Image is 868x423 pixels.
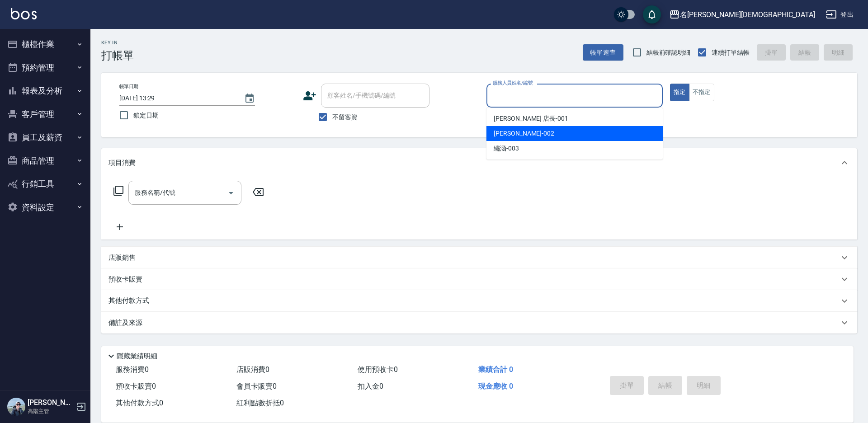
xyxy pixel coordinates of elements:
button: 預約管理 [4,56,87,80]
span: 使用預收卡 0 [358,365,398,374]
p: 項目消費 [108,158,136,168]
label: 帳單日期 [119,83,138,90]
span: 連續打單結帳 [712,48,750,57]
button: 登出 [822,6,857,23]
p: 預收卡販賣 [108,275,142,284]
div: 備註及來源 [101,312,857,334]
p: 其他付款方式 [108,296,154,306]
img: Logo [11,8,37,19]
img: Person [7,398,25,416]
span: 扣入金 0 [358,382,383,390]
button: 員工及薪資 [4,126,87,149]
button: 報表及分析 [4,79,87,103]
span: 鎖定日期 [133,111,159,120]
span: 紅利點數折抵 0 [236,399,284,407]
span: 業績合計 0 [478,365,513,374]
span: 會員卡販賣 0 [236,382,277,390]
span: 店販消費 0 [236,365,269,374]
div: 預收卡販賣 [101,268,857,290]
button: 名[PERSON_NAME][DEMOGRAPHIC_DATA] [665,5,819,24]
h5: [PERSON_NAME] [28,398,74,407]
input: YYYY/MM/DD hh:mm [119,91,235,106]
p: 高階主管 [28,407,74,415]
button: Choose date, selected date is 2025-09-10 [239,88,260,109]
button: 櫃檯作業 [4,33,87,56]
button: 商品管理 [4,149,87,173]
span: 現金應收 0 [478,382,513,390]
span: 服務消費 0 [116,365,149,374]
button: 不指定 [689,84,714,101]
div: 店販銷售 [101,247,857,268]
button: 客戶管理 [4,103,87,126]
span: 其他付款方式 0 [116,399,163,407]
button: save [643,5,661,23]
button: 行銷工具 [4,172,87,196]
div: 名[PERSON_NAME][DEMOGRAPHIC_DATA] [680,9,815,20]
button: Open [224,186,238,200]
label: 服務人員姓名/編號 [493,80,533,86]
h3: 打帳單 [101,49,134,62]
p: 隱藏業績明細 [117,352,157,361]
button: 指定 [670,84,689,101]
div: 項目消費 [101,148,857,177]
button: 資料設定 [4,196,87,219]
span: 不留客資 [332,113,358,122]
div: 其他付款方式 [101,290,857,312]
span: [PERSON_NAME] 店長 -001 [494,114,568,123]
span: 結帳前確認明細 [646,48,691,57]
p: 備註及來源 [108,318,142,328]
button: 帳單速查 [583,44,623,61]
h2: Key In [101,40,134,46]
span: [PERSON_NAME] -002 [494,129,554,138]
p: 店販銷售 [108,253,136,263]
span: 繡涵 -003 [494,144,519,153]
span: 預收卡販賣 0 [116,382,156,390]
